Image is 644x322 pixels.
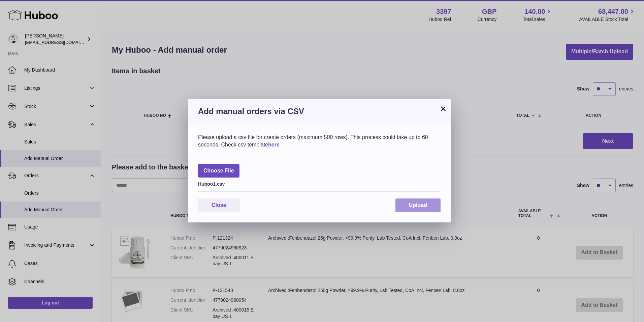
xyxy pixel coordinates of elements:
span: Upload [409,202,427,208]
span: Close [212,202,226,208]
span: Choose File [198,164,239,178]
div: Please upload a csv file for create orders (maximum 500 rows). This process could take up to 60 s... [198,134,441,148]
h3: Add manual orders via CSV [198,106,441,117]
button: Close [198,198,240,212]
button: Upload [395,198,441,212]
div: Huboo1.csv [198,179,441,187]
a: here [268,142,280,147]
button: × [439,105,447,113]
